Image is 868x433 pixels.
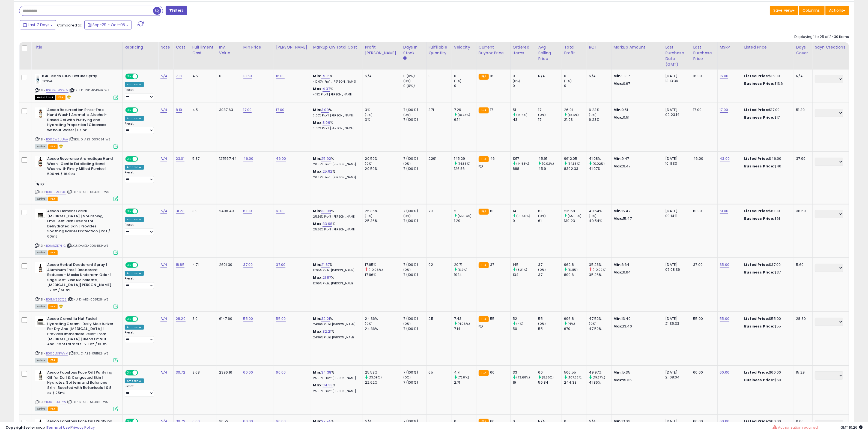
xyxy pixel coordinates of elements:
[46,351,68,356] a: B000LNGWVM
[313,169,323,174] b: Max:
[47,209,114,240] b: Aesop Element Facial [MEDICAL_DATA] | Nourishing, Emollient Rich Cream for Dehydrated Skin | Prov...
[46,243,66,248] a: B01ANZDYHC
[365,209,401,214] div: 25.36%
[403,117,426,122] div: 7 (100%)
[513,83,536,88] div: 0
[720,316,730,321] a: 55.00
[513,117,536,122] div: 43
[137,74,146,79] span: OFF
[160,262,167,267] a: N/A
[614,164,659,169] p: 9.47
[403,79,411,83] small: (0%)
[564,74,586,79] div: 0
[126,157,133,161] span: ON
[125,44,156,50] div: Repricing
[614,107,659,112] p: 0.51
[46,137,68,142] a: B008W5UUAA
[513,79,520,83] small: (0%)
[796,209,809,214] div: 38.50
[513,166,536,171] div: 888
[564,83,586,88] div: 0
[243,262,253,267] a: 37.00
[666,107,687,117] div: [DATE] 02:23:14
[192,156,213,161] div: 5.37
[403,218,426,223] div: 7 (100%)
[564,209,586,214] div: 216.58
[365,166,401,171] div: 20.59%
[490,107,493,112] span: 17
[323,169,332,174] a: 25.92
[513,218,536,223] div: 9
[614,115,659,120] p: 0.51
[744,216,790,221] div: $61
[796,44,810,56] div: Days Cover
[538,107,562,112] div: 17
[744,81,774,86] b: Business Price:
[796,156,809,161] div: 37.99
[589,214,597,218] small: (0%)
[458,161,470,166] small: (14.53%)
[243,316,253,321] a: 55.00
[365,161,373,166] small: (0%)
[276,208,285,214] a: 61.00
[137,209,146,214] span: OFF
[693,74,713,79] div: 16.00
[614,73,622,79] strong: Min:
[614,164,623,169] strong: Max:
[479,74,489,80] small: FBA
[720,107,728,113] a: 17.00
[815,44,846,50] div: Sayn Creations
[125,122,154,134] div: Preset:
[744,115,774,120] b: Business Price:
[458,113,470,117] small: (18.73%)
[46,400,66,404] a: B000IB0H7W
[69,137,111,142] span: | SKU: D-AES-003024-WS
[614,44,661,50] div: Markup Amount
[35,197,47,201] span: All listings currently available for purchase on Amazon
[313,163,359,166] p: 20.59% Profit [PERSON_NAME]
[479,156,489,162] small: FBA
[321,156,331,161] a: 25.92
[20,20,56,29] button: Last 7 Days
[564,44,584,56] div: Total Profit
[614,74,659,79] p: -1.37
[589,44,609,50] div: ROI
[323,221,332,227] a: 33.98
[313,73,321,79] b: Min:
[542,161,554,166] small: (0.02%)
[614,81,623,86] strong: Max:
[321,370,331,375] a: 34.38
[176,316,186,321] a: 28.20
[513,107,536,112] div: 51
[744,164,774,169] b: Business Price:
[313,44,360,50] div: Markup on Total Cost
[323,383,333,388] a: 34.38
[564,79,572,83] small: (0%)
[276,107,285,113] a: 17.00
[454,209,476,214] div: 2
[276,316,286,321] a: 55.00
[770,6,798,15] button: Save View
[42,74,108,85] b: IGK Beach Club Texture Spray Travel
[160,208,167,214] a: N/A
[538,214,546,218] small: (0%)
[454,107,476,112] div: 7.29
[479,209,489,215] small: FBA
[219,209,237,214] div: 2498.40
[313,80,359,84] p: -10.07% Profit [PERSON_NAME]
[313,208,321,214] b: Min:
[454,79,462,83] small: (0%)
[35,181,47,187] span: TOP
[744,164,790,169] div: $46
[794,34,849,40] div: Displaying 1 to 25 of 2430 items
[454,166,476,171] div: 126.86
[614,115,623,120] strong: Max:
[538,156,562,161] div: 45.91
[313,86,323,91] b: Max:
[365,156,401,161] div: 20.59%
[192,74,213,79] div: 4.5
[589,107,611,112] div: 6.23%
[160,107,167,113] a: N/A
[744,44,792,50] div: Listed Price
[365,218,401,223] div: 25.36%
